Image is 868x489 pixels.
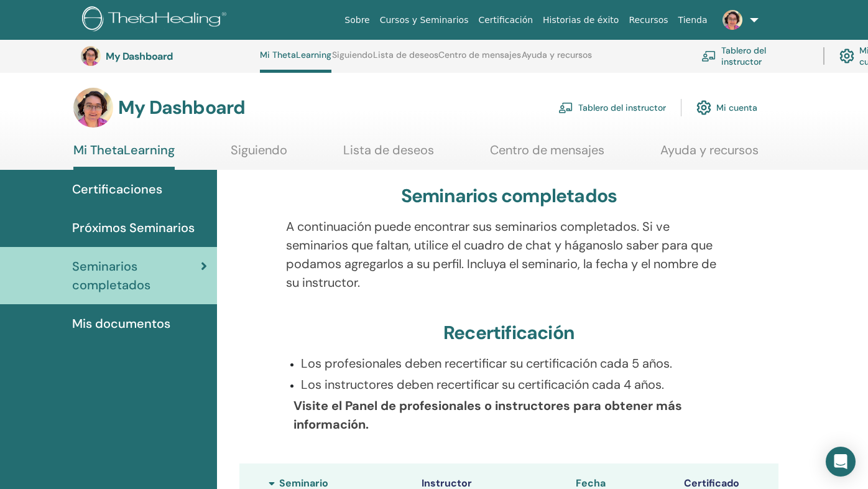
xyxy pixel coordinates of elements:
a: Mi ThetaLearning [260,50,331,73]
img: cog.svg [696,97,711,118]
p: A continuación puede encontrar sus seminarios completados. Si ve seminarios que faltan, utilice e... [286,217,732,292]
a: Ayuda y recursos [660,142,759,167]
a: Tablero del instructor [558,94,666,121]
img: cog.svg [839,45,854,67]
a: Tienda [673,9,713,32]
a: Cursos y Seminarios [375,9,474,32]
a: Lista de deseos [373,50,438,70]
a: Mi ThetaLearning [73,142,175,170]
span: Mis documentos [72,314,170,333]
span: Seminarios completados [72,257,201,294]
h3: My Dashboard [118,96,245,119]
a: Recursos [624,9,673,32]
img: chalkboard-teacher.svg [558,102,573,113]
span: Certificaciones [72,180,162,198]
img: chalkboard-teacher.svg [701,50,716,62]
img: default.jpg [81,46,101,66]
a: Mi cuenta [696,94,757,121]
span: Próximos Seminarios [72,218,195,237]
a: Siguiendo [332,50,372,70]
a: Siguiendo [231,142,287,167]
p: Los instructores deben recertificar su certificación cada 4 años. [301,375,732,394]
p: Los profesionales deben recertificar su certificación cada 5 años. [301,354,732,373]
a: Certificación [473,9,538,32]
h3: Recertificación [443,322,575,344]
a: Centro de mensajes [490,142,604,167]
a: Ayuda y recursos [522,50,592,70]
a: Historias de éxito [538,9,624,32]
b: Visite el Panel de profesionales o instructores para obtener más información. [293,398,682,432]
a: Centro de mensajes [438,50,521,70]
h3: My Dashboard [106,50,230,62]
img: logo.png [82,6,231,34]
a: Lista de deseos [343,142,434,167]
div: Open Intercom Messenger [826,447,856,477]
a: Tablero del instructor [701,42,808,70]
img: default.jpg [73,88,113,128]
h3: Seminarios completados [401,185,617,207]
a: Sobre [339,9,374,32]
img: default.jpg [723,10,742,30]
